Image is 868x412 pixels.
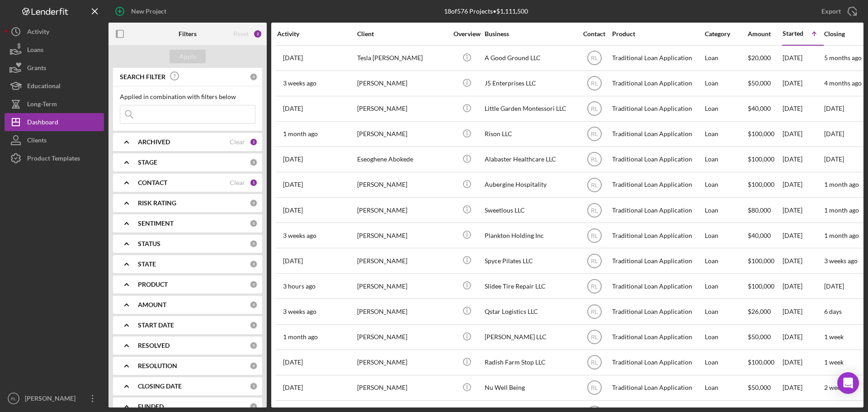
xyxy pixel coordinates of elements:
[824,155,844,163] time: [DATE]
[612,97,703,121] div: Traditional Loan Application
[591,360,598,366] text: RL
[277,30,356,38] div: Activity
[591,232,598,239] text: RL
[821,2,841,20] div: Export
[783,325,823,349] div: [DATE]
[612,223,703,247] div: Traditional Loan Application
[612,299,703,323] div: Traditional Loan Application
[27,131,47,152] div: Clients
[283,181,303,188] time: 2025-07-07 17:34
[357,223,448,247] div: [PERSON_NAME]
[783,274,823,298] div: [DATE]
[748,71,782,95] div: $50,000
[283,80,316,87] time: 2025-08-08 14:33
[357,46,448,70] div: Tesla [PERSON_NAME]
[283,105,303,112] time: 2025-06-17 15:46
[705,173,747,197] div: Loan
[450,30,484,38] div: Overview
[705,46,747,70] div: Loan
[485,299,575,323] div: Qstar Logistics LLC
[5,77,104,95] button: Educational
[705,274,747,298] div: Loan
[283,333,318,341] time: 2025-07-23 00:01
[705,198,747,222] div: Loan
[485,147,575,171] div: Alabaster Healthcare LLC
[283,257,303,265] time: 2025-07-11 01:17
[357,71,448,95] div: [PERSON_NAME]
[748,376,782,400] div: $50,000
[357,30,448,38] div: Client
[5,23,104,41] button: Activity
[250,158,258,166] div: 0
[748,299,782,323] div: $26,000
[705,350,747,374] div: Loan
[748,198,782,222] div: $80,000
[783,147,823,171] div: [DATE]
[748,147,782,171] div: $100,000
[705,147,747,171] div: Loan
[824,384,846,391] time: 2 weeks
[108,2,175,20] button: New Project
[485,350,575,374] div: Radish Farm Stop LLC
[748,97,782,121] div: $40,000
[138,362,177,369] b: RESOLUTION
[748,122,782,146] div: $100,000
[485,122,575,146] div: Rison LLC
[705,376,747,400] div: Loan
[612,325,703,349] div: Traditional Loan Application
[591,182,598,188] text: RL
[824,308,842,315] time: 6 days
[131,2,166,20] div: New Project
[5,59,104,77] button: Grants
[283,156,303,163] time: 2025-06-26 07:27
[748,274,782,298] div: $100,000
[824,206,859,214] time: 1 month ago
[138,383,182,390] b: CLOSING DATE
[138,240,160,247] b: STATUS
[748,249,782,273] div: $100,000
[357,97,448,121] div: [PERSON_NAME]
[824,79,862,87] time: 4 months ago
[357,249,448,273] div: [PERSON_NAME]
[233,30,249,38] div: Reset
[120,93,255,100] div: Applied in combination with filters below
[748,350,782,374] div: $100,000
[230,179,245,186] div: Clear
[783,71,823,95] div: [DATE]
[138,342,170,349] b: RESOLVED
[250,138,258,146] div: 1
[705,325,747,349] div: Loan
[138,403,164,410] b: FUNDED
[357,325,448,349] div: [PERSON_NAME]
[485,97,575,121] div: Little Garden Montessori LLC
[612,71,703,95] div: Traditional Loan Application
[783,97,823,121] div: [DATE]
[27,149,80,170] div: Product Templates
[591,309,598,315] text: RL
[783,46,823,70] div: [DATE]
[783,376,823,400] div: [DATE]
[591,106,598,112] text: RL
[612,376,703,400] div: Traditional Loan Application
[612,350,703,374] div: Traditional Loan Application
[138,159,157,166] b: STAGE
[824,104,844,112] time: [DATE]
[250,403,258,411] div: 0
[250,382,258,390] div: 0
[250,179,258,187] div: 1
[5,95,104,113] button: Long-Term
[577,30,611,38] div: Contact
[748,325,782,349] div: $50,000
[485,274,575,298] div: Slidee Tire Repair LLC
[824,54,862,62] time: 5 months ago
[27,113,58,133] div: Dashboard
[612,122,703,146] div: Traditional Loan Application
[591,156,598,163] text: RL
[5,113,104,131] button: Dashboard
[485,249,575,273] div: Spyce Pilates LLC
[824,232,859,239] time: 1 month ago
[179,30,197,38] b: Filters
